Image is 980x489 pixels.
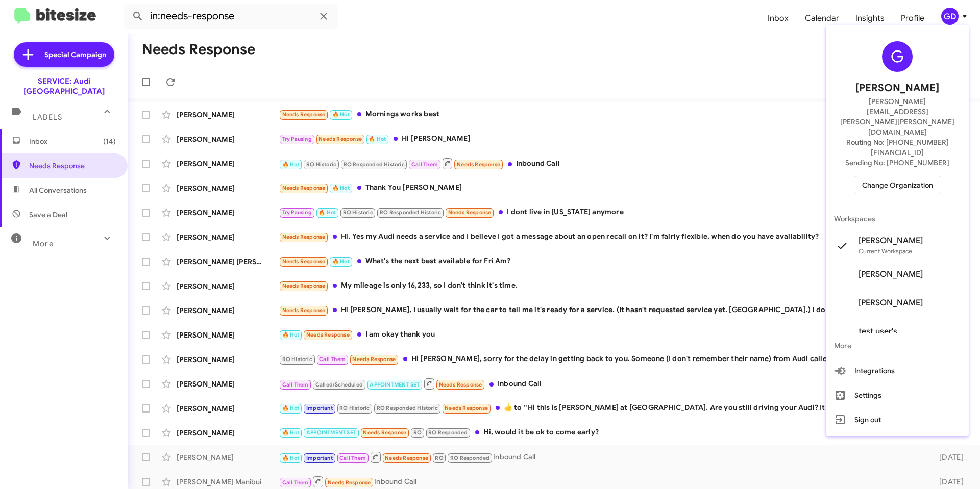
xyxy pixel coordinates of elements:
span: Sending No: [PHONE_NUMBER] [845,158,949,168]
div: G [882,41,913,72]
span: [PERSON_NAME][EMAIL_ADDRESS][PERSON_NAME][PERSON_NAME][DOMAIN_NAME] [838,96,957,137]
span: Current Workspace [859,247,912,255]
span: Routing No: [PHONE_NUMBER][FINANCIAL_ID] [838,137,957,158]
button: Sign out [826,407,969,432]
span: [PERSON_NAME] [855,80,939,96]
button: Integrations [826,358,969,383]
span: test user's [859,326,897,337]
span: More [826,333,969,358]
span: [PERSON_NAME] [859,236,923,246]
button: Change Organization [854,176,941,194]
span: Workspaces [826,207,969,231]
span: Change Organization [862,176,933,194]
span: [PERSON_NAME] [859,269,923,279]
span: [PERSON_NAME] [859,298,923,308]
button: Settings [826,383,969,407]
